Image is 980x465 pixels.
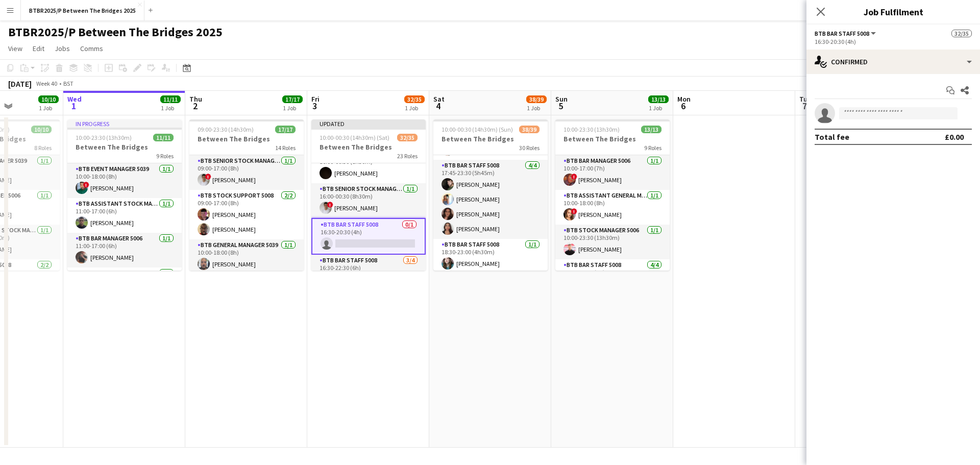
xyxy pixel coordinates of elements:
[189,239,304,274] app-card-role: BTB General Manager 50391/110:00-18:00 (8h)[PERSON_NAME]
[156,152,174,160] span: 9 Roles
[310,100,320,112] span: 3
[815,30,877,37] button: BTB Bar Staff 5008
[806,50,980,74] div: Confirmed
[153,134,174,141] span: 11/11
[39,104,58,112] div: 1 Job
[798,100,811,112] span: 7
[29,42,48,55] a: Edit
[677,94,691,104] span: Mon
[282,95,303,103] span: 17/17
[555,119,670,271] app-job-card: 10:00-23:30 (13h30m)13/13Between The Bridges9 RolesBTB Bar Manager 50061/110:00-17:00 (7h)![PERSO...
[83,182,89,188] span: !
[433,119,548,271] app-job-card: 10:00-00:30 (14h30m) (Sun)38/39Between The Bridges30 Roles17:30-00:30 (7h)[PERSON_NAME][PERSON_NA...
[311,119,426,128] div: Updated
[160,95,181,103] span: 11/11
[555,190,670,225] app-card-role: BTB Assistant General Manager 50061/110:00-18:00 (8h)![PERSON_NAME]
[641,126,661,133] span: 13/13
[8,25,223,40] h1: BTBR2025/P Between The Bridges 2025
[311,94,320,104] span: Fri
[311,142,426,152] h3: Between The Bridges
[799,94,811,104] span: Tue
[571,174,577,180] span: !
[80,44,103,53] span: Comms
[554,100,568,112] span: 5
[815,30,869,37] span: BTB Bar Staff 5008
[8,44,22,53] span: View
[311,183,426,218] app-card-role: BTB Senior Stock Manager 50061/116:00-00:30 (8h30m)![PERSON_NAME]
[526,95,547,103] span: 38/39
[676,100,691,112] span: 6
[67,163,182,198] app-card-role: BTB Event Manager 50391/110:00-18:00 (8h)![PERSON_NAME]
[527,104,546,112] div: 1 Job
[397,134,418,141] span: 32/35
[815,132,849,142] div: Total fee
[205,174,211,180] span: !
[397,152,418,160] span: 23 Roles
[33,44,44,53] span: Edit
[67,233,182,267] app-card-role: BTB Bar Manager 50061/111:00-17:00 (6h)[PERSON_NAME]
[51,42,74,55] a: Jobs
[8,79,32,89] div: [DATE]
[648,95,669,103] span: 13/13
[67,267,182,320] app-card-role: BTB Bar Staff 50082/2
[67,119,182,271] app-job-card: In progress10:00-23:30 (13h30m)11/11Between The Bridges9 RolesBTB Event Manager 50391/110:00-18:0...
[815,38,972,45] div: 16:30-20:30 (4h)
[55,44,70,53] span: Jobs
[189,155,304,190] app-card-role: BTB Senior Stock Manager 50061/109:00-17:00 (8h)![PERSON_NAME]
[21,1,144,20] button: BTBR2025/P Between The Bridges 2025
[275,126,296,133] span: 17/17
[67,142,182,152] h3: Between The Bridges
[311,149,426,183] app-card-role: BTB Bar Staff 50081/116:00-00:30 (8h30m)[PERSON_NAME]
[945,132,964,142] div: £0.00
[563,126,620,133] span: 10:00-23:30 (13h30m)
[404,95,425,103] span: 32/35
[644,144,661,152] span: 9 Roles
[31,126,52,133] span: 10/10
[555,134,670,143] h3: Between The Bridges
[188,100,202,112] span: 2
[66,100,82,112] span: 1
[433,134,548,143] h3: Between The Bridges
[67,198,182,233] app-card-role: BTB Assistant Stock Manager 50061/111:00-17:00 (6h)[PERSON_NAME]
[63,80,73,87] div: BST
[311,119,426,271] app-job-card: Updated10:00-00:30 (14h30m) (Sat)32/35Between The Bridges23 RolesBTB Assistant Stock Manager 5006...
[555,225,670,259] app-card-role: BTB Stock Manager 50061/110:00-23:30 (13h30m)[PERSON_NAME]
[519,144,540,152] span: 30 Roles
[320,134,389,141] span: 10:00-00:30 (14h30m) (Sat)
[67,94,82,104] span: Wed
[189,94,202,104] span: Thu
[951,30,972,37] span: 32/35
[189,119,304,271] app-job-card: 09:00-23:30 (14h30m)17/17Between The Bridges14 RolesBTB Senior Stock Manager 50061/109:00-17:00 (...
[189,134,304,143] h3: Between The Bridges
[433,239,548,274] app-card-role: BTB Bar Staff 50081/118:30-23:00 (4h30m)[PERSON_NAME]
[806,5,980,18] h3: Job Fulfilment
[38,95,59,103] span: 10/10
[432,100,445,112] span: 4
[67,119,182,128] div: In progress
[76,134,132,141] span: 10:00-23:30 (13h30m)
[275,144,296,152] span: 14 Roles
[76,42,107,55] a: Comms
[442,126,513,133] span: 10:00-00:30 (14h30m) (Sun)
[649,104,668,112] div: 1 Job
[34,144,52,152] span: 8 Roles
[433,94,445,104] span: Sat
[311,218,426,255] app-card-role: BTB Bar Staff 50080/116:30-20:30 (4h)
[283,104,302,112] div: 1 Job
[198,126,254,133] span: 09:00-23:30 (14h30m)
[433,160,548,239] app-card-role: BTB Bar Staff 50084/417:45-23:30 (5h45m)[PERSON_NAME][PERSON_NAME][PERSON_NAME][PERSON_NAME]
[327,202,333,208] span: !
[311,255,426,334] app-card-role: BTB Bar Staff 50083/416:30-22:30 (6h)
[519,126,540,133] span: 38/39
[34,80,59,87] span: Week 40
[555,155,670,190] app-card-role: BTB Bar Manager 50061/110:00-17:00 (7h)![PERSON_NAME]
[161,104,180,112] div: 1 Job
[571,208,577,214] span: !
[405,104,424,112] div: 1 Job
[4,42,27,55] a: View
